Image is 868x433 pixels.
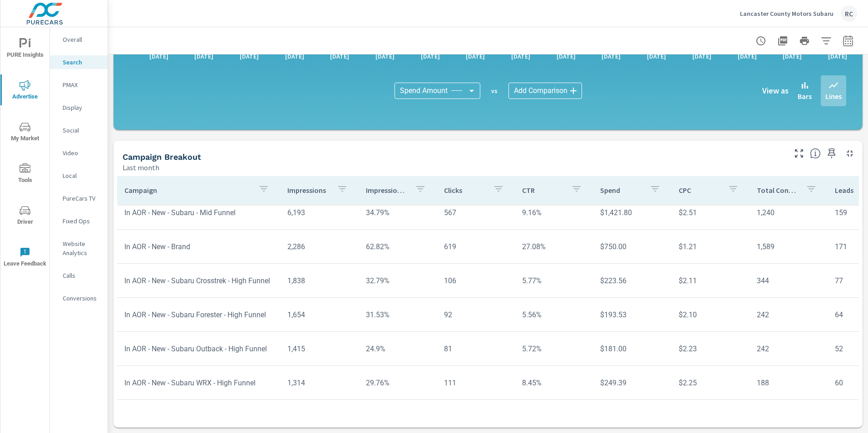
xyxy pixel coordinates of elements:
[514,86,567,95] span: Add Comparison
[50,146,108,160] div: Video
[117,235,280,258] td: In AOR - New - Brand
[671,303,750,326] td: $2.10
[359,235,437,258] td: 62.82%
[280,303,358,326] td: 1,654
[63,239,100,257] p: Website Analytics
[508,83,582,99] div: Add Comparison
[444,186,486,195] p: Clicks
[50,192,108,205] div: PureCars TV
[50,169,108,182] div: Local
[280,269,358,292] td: 1,838
[143,52,175,61] p: [DATE]
[750,201,828,224] td: 1,240
[437,235,515,258] td: 619
[825,91,842,102] p: Lines
[843,146,857,161] button: Minimize Widget
[750,371,828,394] td: 188
[63,294,100,303] p: Conversions
[841,5,857,22] div: RC
[124,186,251,195] p: Campaign
[50,78,108,92] div: PMAX
[750,235,828,258] td: 1,589
[188,52,220,61] p: [DATE]
[480,87,508,95] p: vs
[50,55,108,69] div: Search
[280,201,358,224] td: 6,193
[750,303,828,326] td: 242
[600,186,642,195] p: Spend
[437,303,515,326] td: 92
[395,83,480,99] div: Spend Amount
[550,52,582,61] p: [DATE]
[671,405,750,428] td: $2.21
[679,186,720,195] p: CPC
[671,337,750,360] td: $2.23
[50,291,108,305] div: Conversions
[824,146,839,161] span: Save this to your personalized report
[593,371,671,394] td: $249.39
[774,32,792,50] button: "Export Report to PDF"
[762,86,789,95] h6: View as
[3,205,47,227] span: Driver
[324,52,355,61] p: [DATE]
[63,80,100,89] p: PMAX
[63,216,100,226] p: Fixed Ops
[3,38,47,60] span: PURE Insights
[757,186,799,195] p: Total Conversions
[3,247,47,269] span: Leave Feedback
[437,201,515,224] td: 567
[117,405,280,428] td: In AOR - New - Subaru Ascent - High Funnel
[414,52,446,61] p: [DATE]
[0,27,49,278] div: nav menu
[359,405,437,428] td: 35.85%
[810,148,821,159] span: This is a summary of Search performance results by campaign. Each column can be sorted.
[63,103,100,112] p: Display
[515,303,593,326] td: 5.56%
[50,269,108,282] div: Calls
[50,237,108,260] div: Website Analytics
[515,269,593,292] td: 5.77%
[671,269,750,292] td: $2.11
[63,126,100,135] p: Social
[515,235,593,258] td: 27.08%
[671,371,750,394] td: $2.25
[123,152,201,162] h5: Campaign Breakout
[459,52,491,61] p: [DATE]
[280,405,358,428] td: 1,008
[792,146,806,161] button: Make Fullscreen
[117,269,280,292] td: In AOR - New - Subaru Crosstrek - High Funnel
[63,194,100,203] p: PureCars TV
[359,269,437,292] td: 32.79%
[50,123,108,137] div: Social
[505,52,537,61] p: [DATE]
[369,52,401,61] p: [DATE]
[117,337,280,360] td: In AOR - New - Subaru Outback - High Funnel
[750,337,828,360] td: 242
[750,269,828,292] td: 344
[117,201,280,224] td: In AOR - New - Subaru - Mid Funnel
[63,58,100,67] p: Search
[795,32,814,50] button: Print Report
[366,186,408,195] p: Impression Share
[515,337,593,360] td: 5.72%
[731,52,763,61] p: [DATE]
[595,52,627,61] p: [DATE]
[3,80,47,102] span: Advertise
[750,405,828,428] td: 161
[117,371,280,394] td: In AOR - New - Subaru WRX - High Funnel
[279,52,311,61] p: [DATE]
[817,32,835,50] button: Apply Filters
[400,86,448,95] span: Spend Amount
[593,269,671,292] td: $223.56
[437,269,515,292] td: 106
[63,271,100,280] p: Calls
[123,162,159,173] p: Last month
[3,163,47,186] span: Tools
[515,405,593,428] td: 6.65%
[671,235,750,258] td: $1.21
[437,337,515,360] td: 81
[359,201,437,224] td: 34.79%
[798,91,812,102] p: Bars
[280,235,358,258] td: 2,286
[117,303,280,326] td: In AOR - New - Subaru Forester - High Funnel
